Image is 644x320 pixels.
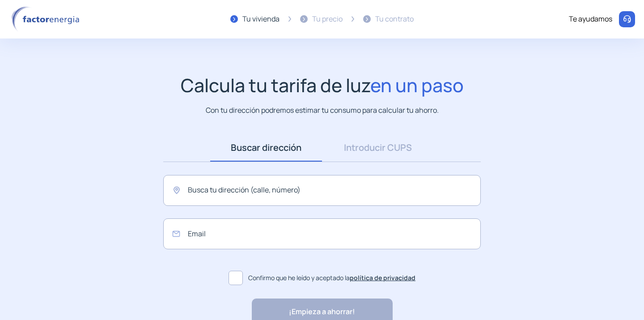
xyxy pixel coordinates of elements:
div: Tu contrato [375,13,414,25]
span: en un paso [370,73,464,98]
a: Introducir CUPS [322,134,434,162]
div: Tu precio [312,13,343,25]
img: logo factor [9,6,85,32]
img: llamar [623,15,631,24]
a: Buscar dirección [210,134,322,162]
div: Te ayudamos [569,13,612,25]
h1: Calcula tu tarifa de luz [181,74,464,96]
p: Con tu dirección podremos estimar tu consumo para calcular tu ahorro. [206,105,439,116]
div: Tu vivienda [242,13,280,25]
span: Confirmo que he leído y aceptado la [248,273,415,283]
a: política de privacidad [350,273,415,282]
